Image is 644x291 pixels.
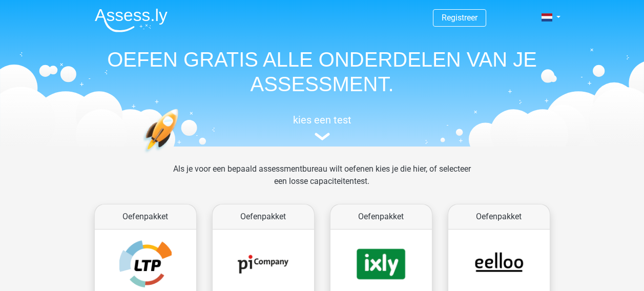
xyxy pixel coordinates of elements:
a: kies een test [87,114,558,141]
h1: OEFEN GRATIS ALLE ONDERDELEN VAN JE ASSESSMENT. [87,47,558,96]
img: oefenen [143,109,218,201]
img: assessment [315,133,330,140]
h5: kies een test [87,114,558,126]
a: Registreer [442,13,477,23]
img: Assessly [95,8,168,32]
div: Als je voor een bepaald assessmentbureau wilt oefenen kies je die hier, of selecteer een losse ca... [165,163,479,200]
